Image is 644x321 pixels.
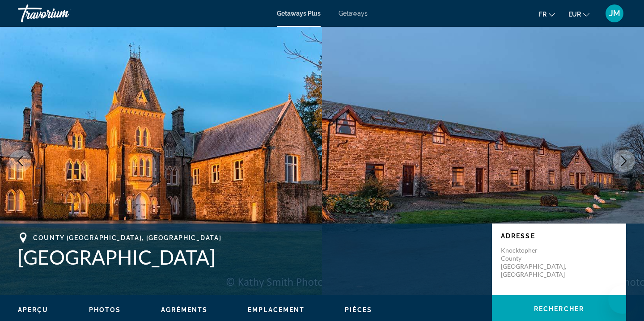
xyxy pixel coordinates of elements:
h1: [GEOGRAPHIC_DATA] [18,245,483,269]
a: Travorium [18,2,107,25]
button: Next image [613,150,635,172]
span: Emplacement [248,306,305,313]
button: Change currency [568,8,589,21]
button: Aperçu [18,306,49,314]
span: Pièces [345,306,372,313]
button: Previous image [9,150,31,172]
button: Agréments [161,306,208,314]
iframe: Bouton de lancement de la fenêtre de messagerie [608,285,637,314]
a: Getaways Plus [277,10,321,17]
span: Rechercher [534,305,584,313]
span: EUR [568,11,581,18]
span: fr [539,11,547,18]
p: Knocktopher County [GEOGRAPHIC_DATA], [GEOGRAPHIC_DATA] [501,246,572,279]
span: Photos [89,306,121,313]
span: County [GEOGRAPHIC_DATA], [GEOGRAPHIC_DATA] [33,234,221,241]
p: Adresse [501,232,617,240]
span: Aperçu [18,306,49,313]
span: Agréments [161,306,208,313]
button: Emplacement [248,306,305,314]
button: Change language [539,8,555,21]
a: Getaways [339,10,368,17]
button: User Menu [603,4,626,23]
button: Photos [89,306,121,314]
button: Pièces [345,306,372,314]
span: JM [609,9,620,18]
